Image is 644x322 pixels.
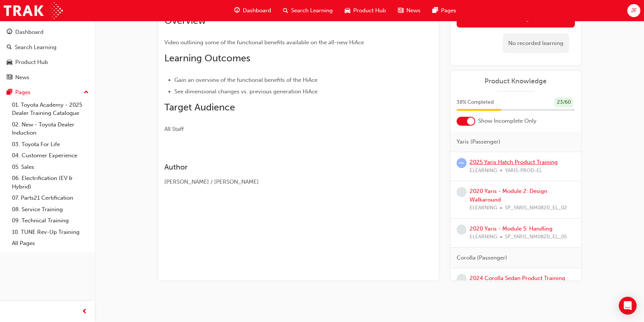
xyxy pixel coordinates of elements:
a: guage-iconDashboard [228,3,277,18]
span: ELEARNING [470,204,497,212]
span: See dimensional changes vs. previous generation HiAce [174,88,318,95]
span: Dashboard [243,6,271,15]
a: car-iconProduct Hub [339,3,392,18]
div: No recorded learning [503,33,569,53]
span: Product Hub [353,6,386,15]
div: Product Hub [15,58,48,67]
span: Search Learning [291,6,333,15]
span: learningRecordVerb_ATTEMPT-icon [457,158,467,168]
a: 10. TUNE Rev-Up Training [9,226,92,238]
span: car-icon [345,6,350,15]
span: Yaris (Passenger) [457,138,500,146]
h3: Author [164,163,406,171]
a: 2025 Yaris Hatch Product Training [470,159,558,165]
span: guage-icon [7,29,12,36]
a: 05. Sales [9,161,92,173]
span: learningRecordVerb_NONE-icon [457,274,467,284]
span: 38 % Completed [457,98,494,107]
a: Product Knowledge [457,77,575,86]
a: News [3,71,92,84]
span: news-icon [7,74,12,81]
button: Pages [3,86,92,99]
span: pages-icon [7,89,12,96]
span: Video outlining some of the functional benefits available on the all-new HiAce [164,39,364,46]
a: pages-iconPages [426,3,462,18]
span: learningRecordVerb_NONE-icon [457,225,467,235]
a: search-iconSearch Learning [277,3,339,18]
span: All Staff [164,126,184,132]
span: ELEARNING [470,233,497,241]
a: 2020 Yaris - Module 2: Design Walkaround [470,188,547,203]
a: 07. Parts21 Certification [9,192,92,204]
a: 2020 Yaris - Module 5: Handling [470,225,553,232]
button: JF [627,4,640,17]
span: Target Audience [164,102,235,113]
img: Trak [4,2,63,19]
a: 03. Toyota For Life [9,139,92,150]
span: YARIS-PROD-EL [505,167,542,175]
span: guage-icon [234,6,240,15]
span: ELEARNING [470,167,497,175]
span: Learning Outcomes [164,52,250,64]
a: Dashboard [3,25,92,39]
span: search-icon [7,44,12,51]
a: 01. Toyota Academy - 2025 Dealer Training Catalogue [9,99,92,119]
div: Search Learning [15,43,57,52]
span: Corolla (Passenger) [457,254,507,262]
span: learningRecordVerb_NONE-icon [457,187,467,197]
a: 02. New - Toyota Dealer Induction [9,119,92,139]
span: prev-icon [82,307,87,316]
a: 08. Service Training [9,204,92,215]
a: All Pages [9,238,92,249]
span: Gain an overview of the functional benefits of the HiAce [174,77,318,83]
div: Open Intercom Messenger [619,297,637,315]
div: Dashboard [15,28,44,36]
a: news-iconNews [392,3,426,18]
span: pages-icon [432,6,438,15]
span: JF [631,6,637,15]
span: Show Incomplete Only [478,117,537,125]
div: [PERSON_NAME] / [PERSON_NAME] [164,178,406,186]
span: news-icon [398,6,403,15]
a: 09. Technical Training [9,215,92,226]
span: search-icon [283,6,288,15]
span: SP_YARIS_NM0820_EL_02 [505,204,567,212]
a: Product Hub [3,55,92,69]
a: 04. Customer Experience [9,150,92,161]
div: 23 / 60 [554,97,573,107]
div: Pages [15,88,30,97]
span: SP_YARIS_NM0820_EL_05 [505,233,567,241]
span: car-icon [7,59,12,66]
span: Pages [441,6,456,15]
a: 2024 Corolla Sedan Product Training [470,275,565,281]
button: DashboardSearch LearningProduct HubNews [3,24,92,86]
div: News [15,73,29,82]
a: Search Learning [3,41,92,54]
a: 06. Electrification (EV & Hybrid) [9,173,92,192]
span: News [406,6,421,15]
span: up-icon [84,88,89,97]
